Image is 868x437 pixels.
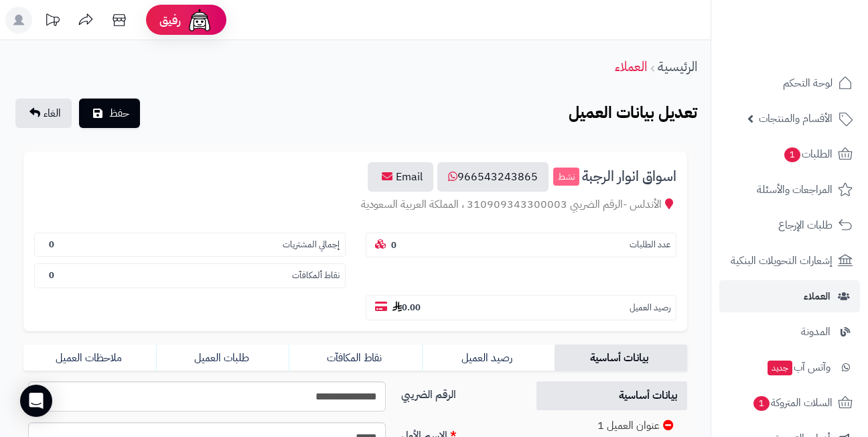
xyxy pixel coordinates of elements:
span: 1 [784,147,800,162]
a: السلات المتروكة1 [719,387,860,419]
span: إشعارات التحويلات البنكية [731,251,833,270]
div: Open Intercom Messenger [20,385,52,417]
a: بيانات أساسية [555,345,687,371]
span: طلبات الإرجاع [778,216,833,235]
span: رفيق [159,12,181,28]
a: رصيد العميل [422,345,555,371]
a: وآتس آبجديد [719,351,860,383]
a: طلبات الإرجاع [719,209,860,241]
a: طلبات العميل [156,345,289,371]
a: نقاط المكافآت [289,345,421,371]
a: الطلبات1 [719,138,860,170]
small: نشط [553,168,579,186]
span: المراجعات والأسئلة [757,180,833,199]
b: 0 [49,238,54,251]
span: الأقسام والمنتجات [759,109,833,128]
a: لوحة التحكم [719,67,860,99]
span: الطلبات [783,145,833,164]
span: حفظ [109,105,129,121]
span: المدونة [801,322,830,341]
span: جديد [768,361,792,375]
a: المراجعات والأسئلة [719,174,860,206]
b: 0 [391,239,396,251]
b: تعديل بيانات العميل [569,101,697,125]
button: حفظ [79,99,140,128]
a: المدونة [719,316,860,348]
span: الغاء [44,105,61,121]
span: لوحة التحكم [783,74,833,92]
small: إجمالي المشتريات [283,239,340,251]
b: 0 [49,269,54,282]
span: العملاء [804,287,830,306]
small: عدد الطلبات [630,239,670,251]
a: 966543243865 [437,162,549,192]
a: العملاء [719,280,860,312]
span: وآتس آب [766,358,830,377]
a: Email [368,162,433,192]
a: الغاء [15,99,72,128]
a: الرئيسية [658,56,697,76]
span: اسواق انوار الرجبة [582,169,676,184]
span: 1 [753,396,770,411]
b: 0.00 [392,301,421,314]
small: رصيد العميل [630,302,670,314]
a: إشعارات التحويلات البنكية [719,245,860,277]
a: العملاء [615,56,647,76]
a: تحديثات المنصة [35,7,69,37]
small: نقاط ألمكافآت [292,269,340,282]
img: ai-face.png [186,7,213,34]
a: ملاحظات العميل [23,345,156,371]
div: الأندلس -الرقم الضريبي 310909343300003 ، المملكة العربية السعودية [34,197,676,212]
label: الرقم الضريبي [396,381,522,403]
a: بيانات أساسية [536,381,687,410]
span: السلات المتروكة [752,393,833,412]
